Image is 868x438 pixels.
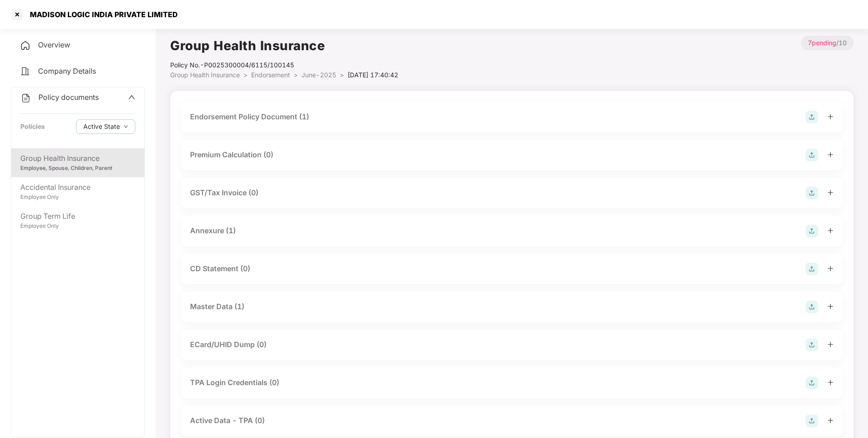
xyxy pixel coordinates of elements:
span: Group Health Insurance [170,71,240,79]
span: Overview [38,40,70,49]
div: Annexure (1) [190,225,236,236]
span: June-2025 [301,71,336,79]
div: Accidental Insurance [20,182,135,193]
img: svg+xml;base64,PHN2ZyB4bWxucz0iaHR0cDovL3d3dy53My5vcmcvMjAwMC9zdmciIHdpZHRoPSIyOCIgaGVpZ2h0PSIyOC... [806,414,818,427]
span: plus [827,151,834,158]
span: > [340,71,344,79]
span: Endorsement [251,71,290,79]
img: svg+xml;base64,PHN2ZyB4bWxucz0iaHR0cDovL3d3dy53My5vcmcvMjAwMC9zdmciIHdpZHRoPSIyOCIgaGVpZ2h0PSIyOC... [806,111,818,123]
div: ECard/UHID Dump (0) [190,339,267,350]
span: plus [827,113,834,120]
div: TPA Login Credentials (0) [190,377,279,388]
div: Employee, Spouse, Children, Parent [20,164,135,173]
img: svg+xml;base64,PHN2ZyB4bWxucz0iaHR0cDovL3d3dy53My5vcmcvMjAwMC9zdmciIHdpZHRoPSIyOCIgaGVpZ2h0PSIyOC... [806,225,818,237]
span: plus [827,303,834,310]
div: Policy No.- P0025300004/6115/100145 [170,60,398,70]
img: svg+xml;base64,PHN2ZyB4bWxucz0iaHR0cDovL3d3dy53My5vcmcvMjAwMC9zdmciIHdpZHRoPSIyOCIgaGVpZ2h0PSIyOC... [806,187,818,199]
span: down [124,124,128,129]
div: Master Data (1) [190,301,244,312]
div: Employee Only [20,222,135,231]
span: [DATE] 17:40:42 [348,71,398,79]
span: Policy documents [38,93,99,102]
div: MADISON LOGIC INDIA PRIVATE LIMITED [24,10,178,19]
img: svg+xml;base64,PHN2ZyB4bWxucz0iaHR0cDovL3d3dy53My5vcmcvMjAwMC9zdmciIHdpZHRoPSIyOCIgaGVpZ2h0PSIyOC... [806,263,818,275]
span: up [128,94,135,101]
span: Active State [83,122,120,132]
img: svg+xml;base64,PHN2ZyB4bWxucz0iaHR0cDovL3d3dy53My5vcmcvMjAwMC9zdmciIHdpZHRoPSIyNCIgaGVpZ2h0PSIyNC... [20,40,31,51]
img: svg+xml;base64,PHN2ZyB4bWxucz0iaHR0cDovL3d3dy53My5vcmcvMjAwMC9zdmciIHdpZHRoPSIyOCIgaGVpZ2h0PSIyOC... [806,339,818,351]
div: Premium Calculation (0) [190,149,273,160]
img: svg+xml;base64,PHN2ZyB4bWxucz0iaHR0cDovL3d3dy53My5vcmcvMjAwMC9zdmciIHdpZHRoPSIyOCIgaGVpZ2h0PSIyOC... [806,377,818,389]
span: 7 pending [808,39,836,47]
div: Employee Only [20,193,135,202]
span: Company Details [38,66,96,75]
div: Active Data - TPA (0) [190,415,265,426]
div: CD Statement (0) [190,263,250,274]
img: svg+xml;base64,PHN2ZyB4bWxucz0iaHR0cDovL3d3dy53My5vcmcvMjAwMC9zdmciIHdpZHRoPSIyNCIgaGVpZ2h0PSIyNC... [20,66,31,77]
div: Group Health Insurance [20,153,135,164]
div: Policies [20,122,45,132]
span: plus [827,227,834,234]
img: svg+xml;base64,PHN2ZyB4bWxucz0iaHR0cDovL3d3dy53My5vcmcvMjAwMC9zdmciIHdpZHRoPSIyNCIgaGVpZ2h0PSIyNC... [20,93,31,104]
div: Endorsement Policy Document (1) [190,111,309,122]
button: Active Statedown [76,119,135,134]
span: plus [827,341,834,348]
span: plus [827,265,834,272]
img: svg+xml;base64,PHN2ZyB4bWxucz0iaHR0cDovL3d3dy53My5vcmcvMjAwMC9zdmciIHdpZHRoPSIyOCIgaGVpZ2h0PSIyOC... [806,301,818,313]
p: / 10 [801,36,854,50]
span: plus [827,189,834,196]
span: plus [827,417,834,424]
img: svg+xml;base64,PHN2ZyB4bWxucz0iaHR0cDovL3d3dy53My5vcmcvMjAwMC9zdmciIHdpZHRoPSIyOCIgaGVpZ2h0PSIyOC... [806,149,818,161]
span: plus [827,379,834,386]
h1: Group Health Insurance [170,36,398,56]
div: Group Term Life [20,211,135,222]
div: GST/Tax Invoice (0) [190,187,258,198]
span: > [243,71,248,79]
span: > [294,71,298,79]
